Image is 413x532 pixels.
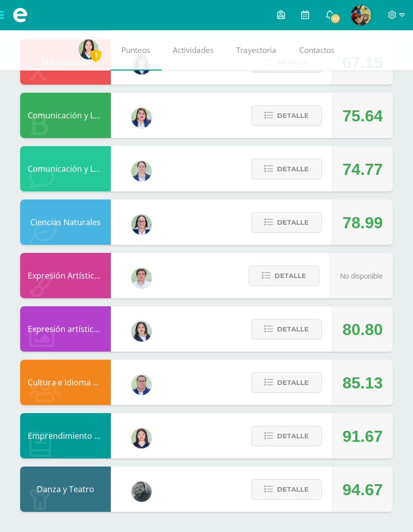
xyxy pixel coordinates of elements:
[79,39,99,59] img: 9e386c109338fe129f7304ee11bb0e09.png
[251,372,322,393] button: Detalle
[162,30,225,71] a: Actividades
[277,373,309,392] span: Detalle
[121,45,150,55] span: Punteos
[20,199,111,245] div: Ciencias Naturales
[173,45,214,55] span: Actividades
[251,479,322,500] button: Detalle
[20,360,111,405] div: Cultura e Idioma Maya
[131,375,152,395] img: c1c1b07ef08c5b34f56a5eb7b3c08b85.png
[274,267,306,285] span: Detalle
[225,30,288,71] a: Trayectoria
[20,93,111,138] div: Comunicación y Lenguaje Idioma Español
[351,5,371,25] img: 9328d5e98ceeb7b6b4c8a00374d795d3.png
[251,319,322,340] button: Detalle
[131,321,152,342] img: 4a4aaf78db504b0aa81c9e1154a6f8e5.png
[277,480,309,499] span: Detalle
[20,306,111,352] div: Expresión artística ARTES PLÁSTICAS
[277,427,309,445] span: Detalle
[131,161,152,181] img: bdeda482c249daf2390eb3a441c038f2.png
[236,45,277,55] span: Trayectoria
[342,360,383,406] div: 85.13
[342,414,383,459] div: 91.67
[249,265,319,286] button: Detalle
[342,467,383,512] div: 94.67
[131,108,152,128] img: 97caf0f34450839a27c93473503a1ec1.png
[20,413,111,458] div: Emprendimiento para la Productividad
[277,320,309,339] span: Detalle
[131,428,152,448] img: a452c7054714546f759a1a740f2e8572.png
[20,253,111,298] div: Expresión Artística FORMACIÓN MUSICAL
[277,106,309,125] span: Detalle
[90,49,101,61] span: 1
[131,215,152,235] img: 571966f00f586896050bf2f129d9ef0a.png
[340,272,383,280] span: No disponible
[342,200,383,245] div: 78.99
[251,426,322,446] button: Detalle
[330,13,341,24] span: 10
[299,45,334,55] span: Contactos
[251,105,322,126] button: Detalle
[251,212,322,233] button: Detalle
[288,30,346,71] a: Contactos
[342,147,383,192] div: 74.77
[110,30,162,71] a: Punteos
[251,159,322,179] button: Detalle
[20,146,111,191] div: Comunicación y Lenguaje Inglés
[277,160,309,178] span: Detalle
[131,482,152,502] img: 8ba24283638e9cc0823fe7e8b79ee805.png
[20,467,111,512] div: Danza y Teatro
[342,93,383,139] div: 75.64
[342,307,383,352] div: 80.80
[131,268,152,288] img: 8e3dba6cfc057293c5db5c78f6d0205d.png
[277,213,309,232] span: Detalle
